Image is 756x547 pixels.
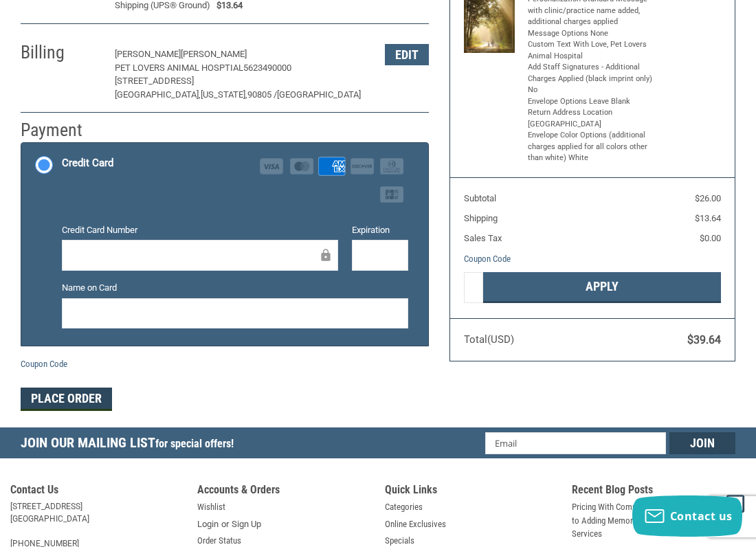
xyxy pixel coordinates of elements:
[243,63,291,73] span: 5623490000
[528,28,654,40] li: Message Options None
[528,96,654,108] li: Envelope Options Leave Blank
[197,517,219,531] a: Login
[385,517,446,531] a: Online Exclusives
[247,89,277,100] span: 90805 /
[385,483,559,500] h5: Quick Links
[155,437,234,450] span: for special offers!
[485,432,666,454] input: Email
[10,483,184,500] h5: Contact Us
[464,193,496,203] span: Subtotal
[483,272,722,303] button: Apply
[464,213,498,223] span: Shipping
[385,500,423,514] a: Categories
[572,500,746,541] a: Pricing With Compassion: Sensitive Approaches to Adding Memorial Products to Your Veterinary Serv...
[21,388,112,411] button: Place Order
[687,333,721,346] span: $39.64
[670,509,733,524] span: Contact us
[115,76,194,86] span: [STREET_ADDRESS]
[62,152,113,175] div: Credit Card
[695,193,721,203] span: $26.00
[528,62,654,96] li: Add Staff Signatures - Additional Charges Applied (black imprint only) No
[62,223,339,237] label: Credit Card Number
[201,89,247,100] span: [US_STATE],
[115,49,181,59] span: [PERSON_NAME]
[528,130,654,164] li: Envelope Color Options (additional charges applied for all colors other than white) White
[115,63,243,73] span: PET LOVERS ANIMAL HOSPTIAL
[669,432,735,454] input: Join
[464,233,502,243] span: Sales Tax
[464,272,483,303] input: Gift Certificate or Coupon Code
[21,427,241,462] h5: Join Our Mailing List
[277,89,361,100] span: [GEOGRAPHIC_DATA]
[115,89,201,100] span: [GEOGRAPHIC_DATA],
[62,281,408,295] label: Name on Card
[464,254,511,264] a: Coupon Code
[181,49,247,59] span: [PERSON_NAME]
[197,483,371,500] h5: Accounts & Orders
[632,495,742,537] button: Contact us
[232,517,261,531] a: Sign Up
[21,119,101,142] h2: Payment
[572,483,746,500] h5: Recent Blog Posts
[21,359,67,369] a: Coupon Code
[700,233,721,243] span: $0.00
[213,517,237,531] span: or
[352,223,408,237] label: Expiration
[21,41,101,64] h2: Billing
[464,333,514,346] span: Total (USD)
[695,213,721,223] span: $13.64
[385,44,429,65] button: Edit
[528,39,654,62] li: Custom Text With Love, Pet Lovers Animal Hospital
[197,500,225,514] a: Wishlist
[528,107,654,130] li: Return Address Location [GEOGRAPHIC_DATA]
